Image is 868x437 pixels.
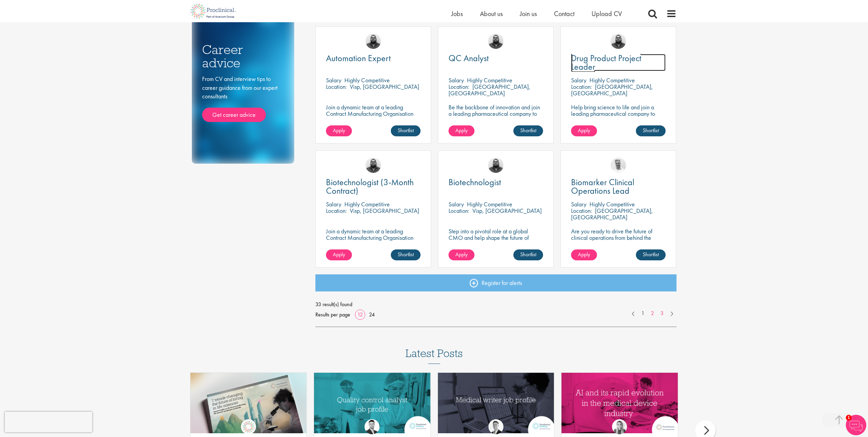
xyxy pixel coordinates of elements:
[314,373,430,433] a: Link to a post
[455,127,468,134] span: Apply
[592,9,622,18] a: Upload CV
[449,52,489,64] span: QC Analyst
[449,125,474,136] a: Apply
[326,83,347,91] span: Location:
[571,176,634,196] span: Biomarker Clinical Operations Lead
[326,200,341,208] span: Salary
[513,125,543,136] a: Shortlist
[333,251,345,258] span: Apply
[366,158,381,173] img: Ashley Bennett
[571,54,666,71] a: Drug Product Project Leader
[554,9,574,18] a: Contact
[326,228,421,260] p: Join a dynamic team at a leading Contract Manufacturing Organisation (CMO) and contribute to grou...
[636,125,666,136] a: Shortlist
[449,228,543,247] p: Step into a pivotal role at a global CMO and help shape the future of healthcare manufacturing.
[571,83,592,91] span: Location:
[589,200,635,208] p: Highly Competitive
[571,207,653,221] p: [GEOGRAPHIC_DATA], [GEOGRAPHIC_DATA]
[488,158,503,173] img: Ashley Bennett
[612,419,627,434] img: Hannah Burke
[326,178,421,195] a: Biotechnologist (3-Month Contract)
[449,200,464,208] span: Salary
[190,373,307,433] a: Link to a post
[571,200,586,208] span: Salary
[589,76,635,84] p: Highly Competitive
[326,176,414,196] span: Biotechnologist (3-Month Contract)
[366,33,381,49] img: Ashley Bennett
[449,176,501,188] span: Biotechnologist
[449,83,469,91] span: Location:
[455,251,468,258] span: Apply
[467,200,512,208] p: Highly Competitive
[315,310,350,320] span: Results per page
[648,310,657,317] a: 2
[344,200,390,208] p: Highly Competitive
[449,249,474,260] a: Apply
[571,207,592,215] span: Location:
[571,125,597,136] a: Apply
[571,249,597,260] a: Apply
[202,74,284,122] div: From CV and interview tips to career guidance from our expert consultants
[391,249,421,260] a: Shortlist
[202,108,266,122] a: Get career advice
[405,347,463,364] h3: Latest Posts
[571,104,666,136] p: Help bring science to life and join a leading pharmaceutical company to play a key role in delive...
[326,104,421,136] p: Join a dynamic team at a leading Contract Manufacturing Organisation (CMO) and contribute to grou...
[571,83,653,97] p: [GEOGRAPHIC_DATA], [GEOGRAPHIC_DATA]
[326,52,391,64] span: Automation Expert
[480,9,503,18] a: About us
[5,412,92,432] iframe: reCAPTCHA
[326,54,421,63] a: Automation Expert
[636,249,666,260] a: Shortlist
[513,249,543,260] a: Shortlist
[355,311,365,318] a: 12
[438,373,554,433] a: Link to a post
[326,76,341,84] span: Salary
[365,419,380,434] img: Joshua Godden
[488,419,503,434] img: George Watson
[449,76,464,84] span: Salary
[472,207,542,215] p: Visp, [GEOGRAPHIC_DATA]
[326,249,352,260] a: Apply
[611,158,626,173] img: Joshua Bye
[449,104,543,130] p: Be the backbone of innovation and join a leading pharmaceutical company to help keep life-changin...
[202,43,284,69] h3: Career advice
[561,373,678,433] a: Link to a post
[611,33,626,49] img: Ashley Bennett
[638,310,648,317] a: 1
[367,311,377,318] a: 24
[315,299,677,310] span: 33 result(s) found
[571,76,586,84] span: Salary
[391,125,421,136] a: Shortlist
[314,373,430,433] img: quality control analyst job profile
[488,33,503,49] img: Ashley Bennett
[326,125,352,136] a: Apply
[846,415,852,421] span: 1
[449,83,530,97] p: [GEOGRAPHIC_DATA], [GEOGRAPHIC_DATA]
[571,52,641,72] span: Drug Product Project Leader
[657,310,667,317] a: 3
[315,274,677,291] a: Register for alerts
[520,9,537,18] span: Join us
[333,127,345,134] span: Apply
[438,373,554,433] img: Medical writer job profile
[571,178,666,195] a: Biomarker Clinical Operations Lead
[449,207,469,215] span: Location:
[561,373,678,433] img: AI and Its Impact on the Medical Device Industry | Proclinical
[451,9,463,18] a: Jobs
[467,76,512,84] p: Highly Competitive
[449,178,543,187] a: Biotechnologist
[326,207,347,215] span: Location:
[578,251,590,258] span: Apply
[344,76,390,84] p: Highly Competitive
[241,419,256,434] img: Proclinical Group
